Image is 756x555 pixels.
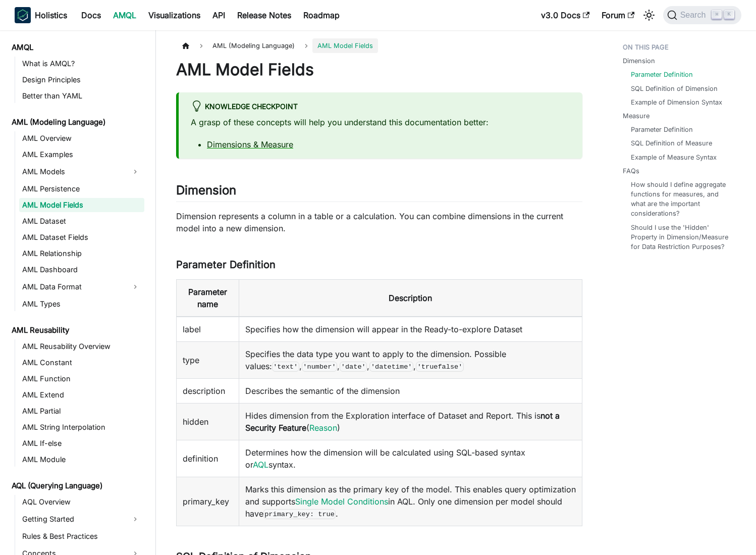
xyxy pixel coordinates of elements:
[142,7,206,23] a: Visualizations
[631,97,722,107] a: Example of Dimension Syntax
[9,115,144,129] a: AML (Modeling Language)
[231,7,297,23] a: Release Notes
[239,317,582,342] td: Specifies how the dimension will appear in the Ready-to-explore Dataset
[641,7,657,23] button: Switch between dark and light mode (currently light mode)
[19,198,144,212] a: AML Model Fields
[19,89,144,103] a: Better than YAML
[177,477,239,526] td: primary_key
[416,362,464,372] code: 'truefalse'
[19,57,144,71] a: What is AMQL?
[596,7,640,23] a: Forum
[19,436,144,450] a: AML If-else
[176,210,582,234] p: Dimension represents a column in a table or a calculation. You can combine dimensions in the curr...
[207,139,293,149] a: Dimensions & Measure
[712,10,722,19] kbd: ⌘
[631,138,712,148] a: SQL Definition of Measure
[35,9,67,21] b: Holistics
[19,495,144,509] a: AQL Overview
[15,7,31,23] img: Holistics
[9,40,144,55] a: AMQL
[239,379,582,403] td: Describes the semantic of the dimension
[724,10,734,19] kbd: K
[126,511,144,527] button: Expand sidebar category 'Getting Started'
[5,30,156,555] nav: Docs sidebar
[631,125,693,134] a: Parameter Definition
[19,164,126,180] a: AML Models
[107,7,142,23] a: AMQL
[19,73,144,87] a: Design Principles
[191,100,570,114] div: Knowledge Checkpoint
[19,388,144,402] a: AML Extend
[631,223,731,252] a: Should I use the 'Hidden' Property in Dimension/Measure for Data Restriction Purposes?
[19,246,144,261] a: AML Relationship
[19,372,144,386] a: AML Function
[176,60,582,80] h1: AML Model Fields
[19,339,144,354] a: AML Reusability Overview
[19,452,144,467] a: AML Module
[19,147,144,162] a: AML Examples
[631,84,718,93] a: SQL Definition of Dimension
[623,166,639,176] a: FAQs
[19,356,144,370] a: AML Constant
[19,279,126,295] a: AML Data Format
[176,259,582,271] h3: Parameter Definition
[177,379,239,403] td: description
[207,38,300,53] span: AML (Modeling Language)
[623,111,650,121] a: Measure
[19,404,144,418] a: AML Partial
[677,11,712,20] span: Search
[239,280,582,317] th: Description
[15,7,67,23] a: HolisticsHolistics
[19,182,144,196] a: AML Persistence
[631,180,731,219] a: How should I define aggregate functions for measures, and what are the important considerations?
[631,153,717,162] a: Example of Measure Syntax
[295,496,388,507] a: Single Model Conditions
[19,511,126,527] a: Getting Started
[340,362,367,372] code: 'date'
[19,214,144,228] a: AML Dataset
[19,230,144,244] a: AML Dataset Fields
[9,479,144,493] a: AQL (Querying Language)
[253,460,268,470] a: AQL
[535,7,596,23] a: v3.0 Docs
[369,362,413,372] code: 'datetime'
[239,403,582,440] td: Hides dimension from the Exploration interface of Dataset and Report. This is ( )
[191,116,570,128] p: A grasp of these concepts will help you understand this documentation better:
[631,70,693,79] a: Parameter Definition
[302,362,337,372] code: 'number'
[177,317,239,342] td: label
[312,38,378,53] span: AML Model Fields
[19,420,144,434] a: AML String Interpolation
[239,342,582,379] td: Specifies the data type you want to apply to the dimension. Possible values: , , , ,
[126,279,144,295] button: Expand sidebar category 'AML Data Format'
[239,440,582,477] td: Determines how the dimension will be calculated using SQL-based syntax or syntax.
[19,263,144,277] a: AML Dashboard
[177,342,239,379] td: type
[663,6,741,24] button: Search (Command+K)
[239,477,582,526] td: Marks this dimension as the primary key of the model. This enables query optimization and support...
[206,7,231,23] a: API
[19,131,144,145] a: AML Overview
[9,323,144,337] a: AML Reusability
[176,38,195,53] a: Home page
[623,56,655,66] a: Dimension
[176,183,582,202] h2: Dimension
[75,7,107,23] a: Docs
[263,509,336,519] code: primary_key: true
[272,362,299,372] code: 'text'
[19,529,144,543] a: Rules & Best Practices
[177,440,239,477] td: definition
[177,403,239,440] td: hidden
[297,7,346,23] a: Roadmap
[176,38,582,53] nav: Breadcrumbs
[177,280,239,317] th: Parameter name
[19,297,144,311] a: AML Types
[309,423,337,433] a: Reason
[126,164,144,180] button: Expand sidebar category 'AML Models'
